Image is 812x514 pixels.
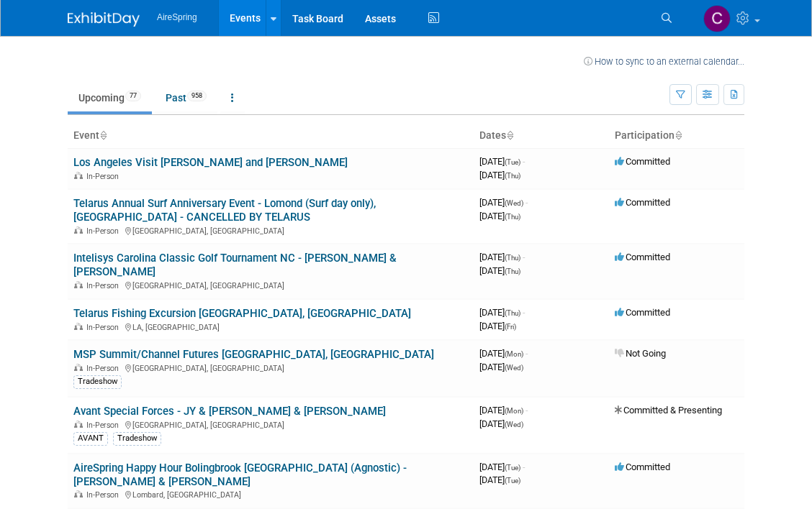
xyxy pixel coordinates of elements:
th: Dates [474,124,609,148]
span: [DATE] [479,474,520,485]
div: [GEOGRAPHIC_DATA], [GEOGRAPHIC_DATA] [73,279,468,290]
span: - [525,348,528,359]
span: (Tue) [505,158,520,166]
span: In-Person [86,490,123,500]
div: Lombard, [GEOGRAPHIC_DATA] [73,488,468,500]
span: [DATE] [479,405,528,416]
img: In-Person Event [74,226,83,234]
span: [DATE] [479,197,528,208]
span: 77 [125,91,141,101]
span: [DATE] [479,265,520,276]
a: Avant Special Forces - JY & [PERSON_NAME] & [PERSON_NAME] [73,405,386,418]
span: (Fri) [505,323,516,331]
span: [DATE] [479,170,520,180]
th: Participation [609,124,744,148]
a: Sort by Start Date [506,129,513,141]
a: Intelisys Carolina Classic Golf Tournament NC - [PERSON_NAME] & [PERSON_NAME] [73,252,397,278]
span: In-Person [86,226,123,236]
span: 958 [187,91,207,101]
img: ExhibitDay [68,12,140,27]
span: [DATE] [479,211,520,221]
span: - [523,307,525,318]
span: [DATE] [479,462,525,472]
a: Los Angeles Visit [PERSON_NAME] and [PERSON_NAME] [73,156,348,169]
div: Tradeshow [113,432,161,445]
span: [DATE] [479,321,516,331]
span: [DATE] [479,362,523,372]
img: In-Person Event [74,281,83,288]
a: Sort by Event Name [99,129,107,141]
span: In-Person [86,364,123,373]
div: [GEOGRAPHIC_DATA], [GEOGRAPHIC_DATA] [73,418,468,430]
span: In-Person [86,172,123,181]
span: (Thu) [505,267,520,275]
div: AVANT [73,432,108,445]
span: - [525,197,528,208]
span: Committed [615,197,670,208]
a: Past958 [155,84,217,111]
span: [DATE] [479,307,525,318]
div: Tradeshow [73,375,122,388]
span: In-Person [86,421,123,430]
span: (Wed) [505,421,523,428]
span: (Mon) [505,350,523,358]
span: - [523,252,525,262]
span: [DATE] [479,252,525,262]
img: In-Person Event [74,172,83,179]
span: [DATE] [479,418,523,429]
span: [DATE] [479,348,528,359]
a: MSP Summit/Channel Futures [GEOGRAPHIC_DATA], [GEOGRAPHIC_DATA] [73,348,434,361]
span: (Mon) [505,407,523,415]
a: Telarus Annual Surf Anniversary Event - Lomond (Surf day only), [GEOGRAPHIC_DATA] - CANCELLED BY ... [73,197,376,224]
div: [GEOGRAPHIC_DATA], [GEOGRAPHIC_DATA] [73,224,468,236]
span: (Wed) [505,364,523,372]
span: (Wed) [505,199,523,207]
img: In-Person Event [74,421,83,428]
span: Committed & Presenting [615,405,722,416]
span: Committed [615,307,670,318]
span: Not Going [615,348,666,359]
th: Event [68,124,474,148]
img: Christine Silvestri [703,5,731,32]
span: Committed [615,462,670,472]
img: In-Person Event [74,323,83,330]
span: In-Person [86,281,123,290]
a: Sort by Participation Type [675,129,682,141]
span: AireSpring [157,12,197,22]
a: How to sync to an external calendar... [584,56,744,67]
div: LA, [GEOGRAPHIC_DATA] [73,321,468,332]
img: In-Person Event [74,490,83,497]
a: Upcoming77 [68,84,152,111]
span: - [525,405,528,416]
img: In-Person Event [74,364,83,371]
span: (Thu) [505,309,520,317]
span: - [523,462,525,472]
div: [GEOGRAPHIC_DATA], [GEOGRAPHIC_DATA] [73,362,468,373]
a: Telarus Fishing Excursion [GEOGRAPHIC_DATA], [GEOGRAPHIC_DATA] [73,307,411,320]
span: (Thu) [505,172,520,180]
span: - [523,156,525,167]
span: [DATE] [479,156,525,167]
span: (Thu) [505,254,520,262]
span: Committed [615,156,670,167]
span: (Tue) [505,477,520,485]
span: (Thu) [505,213,520,221]
span: Committed [615,252,670,262]
a: AireSpring Happy Hour Bolingbrook [GEOGRAPHIC_DATA] (Agnostic) - [PERSON_NAME] & [PERSON_NAME] [73,462,407,488]
span: In-Person [86,323,123,332]
span: (Tue) [505,464,520,472]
